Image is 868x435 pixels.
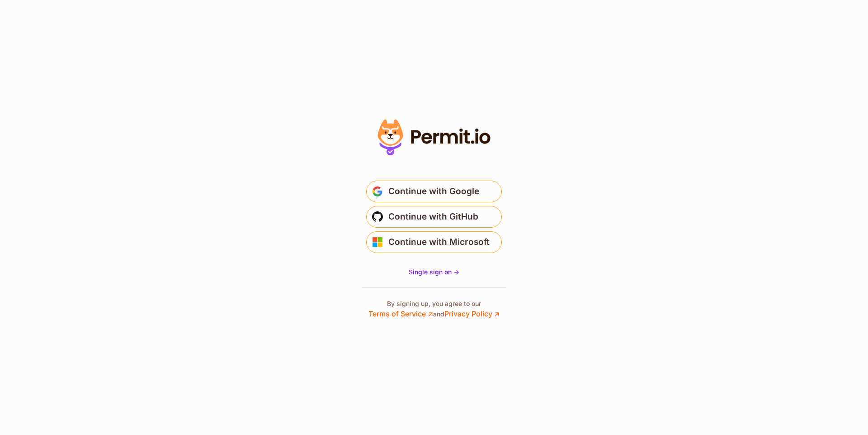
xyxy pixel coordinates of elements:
a: Single sign on -> [409,268,459,277]
span: Continue with GitHub [388,210,478,224]
span: Continue with Google [388,184,479,199]
a: Privacy Policy ↗ [444,309,500,318]
button: Continue with Google [366,181,502,202]
a: Terms of Service ↗ [368,309,433,318]
button: Continue with GitHub [366,206,502,228]
span: Single sign on -> [409,268,459,276]
p: By signing up, you agree to our and [368,299,500,319]
span: Continue with Microsoft [388,235,490,249]
button: Continue with Microsoft [366,231,502,253]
